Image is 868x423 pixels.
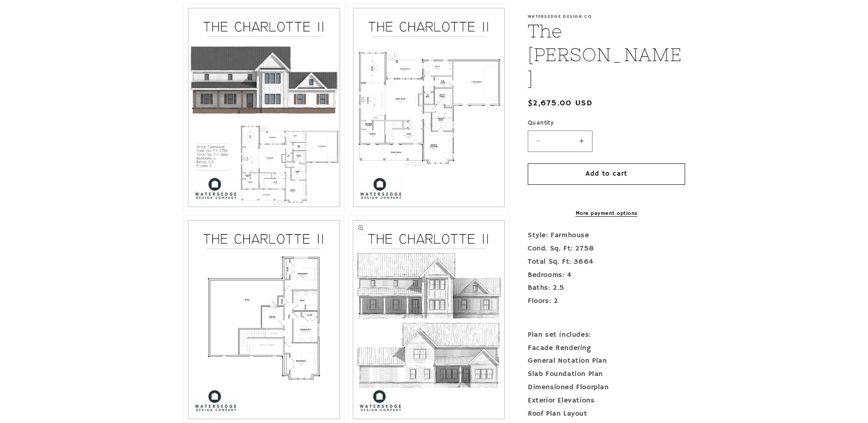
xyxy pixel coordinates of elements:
[528,407,685,421] div: Roof Plan Layout
[528,329,685,342] div: Plan set includes:
[528,19,685,90] h1: The [PERSON_NAME]
[528,342,685,355] div: Facade Rendering
[528,229,685,321] p: Style: Farmhouse Cond. Sq. Ft: 2758 Total Sq. Ft: 3664 Bedrooms: 4 Baths: 2.5 Floors: 2
[528,14,685,19] p: Watersedge Design Co
[528,97,593,110] span: $2,675.00 USD
[528,394,685,407] div: Exterior Elevations
[528,381,685,394] div: Dimensioned Floorplan
[528,368,685,381] div: Slab Foundation Plan
[528,119,685,128] label: Quantity
[528,355,685,368] div: General Notation Plan
[528,209,685,218] a: More payment options
[528,163,685,185] button: Add to cart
